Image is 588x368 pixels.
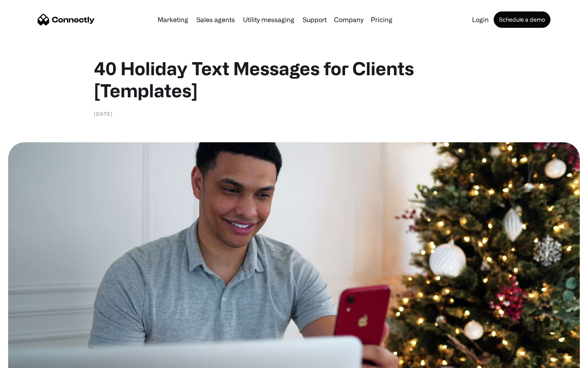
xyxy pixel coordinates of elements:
a: Support [299,16,330,23]
h1: 40 Holiday Text Messages for Clients [Templates] [94,57,494,101]
ul: Language list [16,354,49,365]
a: Utility messaging [240,16,298,23]
aside: Language selected: English [8,354,49,365]
div: Company [332,14,366,25]
div: [DATE] [94,110,113,118]
div: Company [334,14,363,25]
a: Schedule a demo [494,11,550,28]
a: Marketing [154,16,192,23]
a: Sales agents [193,16,238,23]
a: Login [469,16,492,23]
a: Pricing [367,16,396,23]
a: home [38,13,95,26]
